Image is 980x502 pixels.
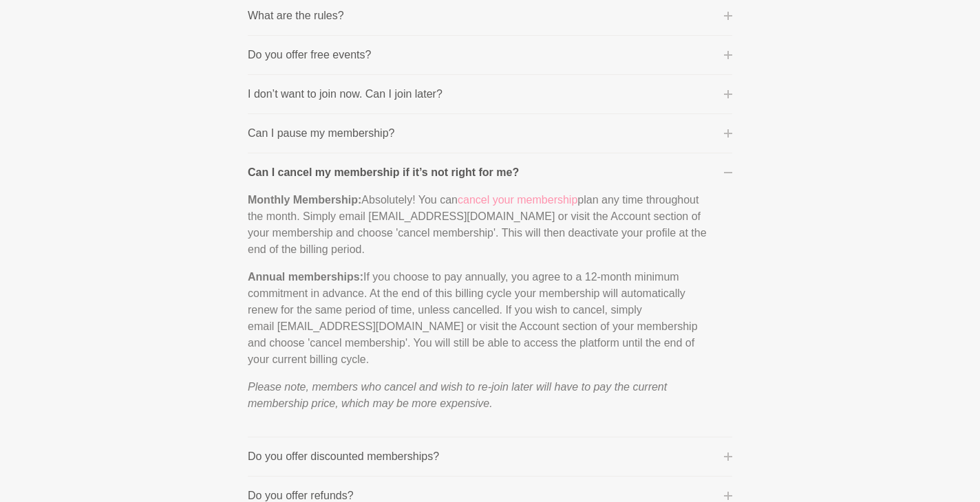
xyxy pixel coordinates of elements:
strong: Annual memberships: [248,271,363,283]
button: I don’t want to join now. Can I join later? [248,86,732,102]
a: cancel your membership [458,194,577,206]
p: Do you offer free events? [248,47,371,63]
p: What are the rules? [248,8,344,24]
p: I don’t want to join now. Can I join later? [248,86,443,102]
button: Do you offer discounted memberships? [248,448,732,465]
p: Absolutely! You can plan any time throughout the month. Simply email [EMAIL_ADDRESS][DOMAIN_NAME]... [248,192,710,258]
p: Can I pause my membership? [248,125,394,142]
button: Do you offer free events? [248,47,732,63]
p: Can I cancel my membership if it’s not right for me? [248,164,519,181]
button: What are the rules? [248,8,732,24]
em: Please note, members who cancel and wish to re-join later will have to pay the current membership... [248,381,667,409]
p: If you choose to pay annually, you agree to a 12-month minimum commitment in advance. At the end ... [248,269,710,368]
p: Do you offer discounted memberships? [248,448,439,465]
button: Can I pause my membership? [248,125,732,142]
strong: Monthly Membership: [248,194,361,206]
button: Can I cancel my membership if it’s not right for me? [248,164,732,181]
